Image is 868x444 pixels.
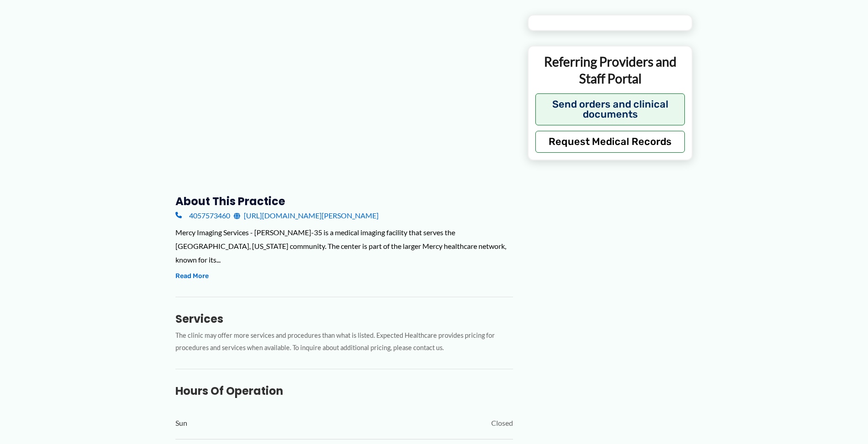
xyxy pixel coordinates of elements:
[175,271,209,282] button: Read More
[234,209,379,222] a: [URL][DOMAIN_NAME][PERSON_NAME]
[175,194,513,208] h3: About this practice
[175,209,230,222] a: 4057573460
[175,330,513,354] p: The clinic may offer more services and procedures than what is listed. Expected Healthcare provid...
[175,226,513,266] div: Mercy Imaging Services - [PERSON_NAME]-35 is a medical imaging facility that serves the [GEOGRAPH...
[175,384,513,398] h3: Hours of Operation
[175,416,187,430] span: Sun
[535,53,685,87] p: Referring Providers and Staff Portal
[535,131,685,153] button: Request Medical Records
[491,416,513,430] span: Closed
[175,312,513,326] h3: Services
[535,93,685,125] button: Send orders and clinical documents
